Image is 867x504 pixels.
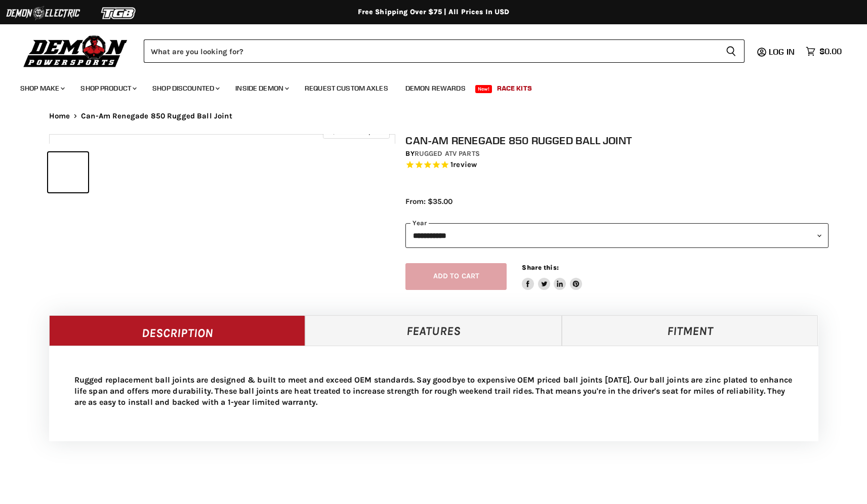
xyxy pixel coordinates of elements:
[398,78,473,99] a: Demon Rewards
[764,47,801,56] a: Log in
[405,134,829,147] h1: Can-Am Renegade 850 Rugged Ball Joint
[145,78,226,99] a: Shop Discounted
[73,78,143,99] a: Shop Product
[522,263,582,290] aside: Share this:
[81,4,157,23] img: TGB Logo 2
[228,78,295,99] a: Inside Demon
[13,78,71,99] a: Shop Make
[5,4,81,23] img: Demon Electric Logo 2
[489,78,540,99] a: Race Kits
[405,197,452,206] span: From: $35.00
[328,128,384,135] span: Click to expand
[305,315,562,346] a: Features
[144,39,745,63] form: Product
[453,160,477,169] span: review
[144,39,718,63] input: Search
[769,47,795,57] span: Log in
[801,44,847,59] a: $0.00
[49,315,306,346] a: Description
[475,85,492,93] span: New!
[405,148,829,159] div: by
[29,112,839,120] nav: Breadcrumbs
[74,374,793,408] p: Rugged replacement ball joints are designed & built to meet and exceed OEM standards. Say goodbye...
[13,74,839,99] ul: Main menu
[562,315,818,346] a: Fitment
[20,33,131,69] img: Demon Powersports
[405,223,829,248] select: year
[29,8,839,17] div: Free Shipping Over $75 | All Prices In USD
[91,152,131,192] button: Can-Am Renegade 850 Rugged Ball Joint thumbnail
[297,78,396,99] a: Request Custom Axles
[48,152,88,192] button: Can-Am Renegade 850 Rugged Ball Joint thumbnail
[81,112,232,120] span: Can-Am Renegade 850 Rugged Ball Joint
[522,264,558,271] span: Share this:
[718,39,745,63] button: Search
[819,47,842,56] span: $0.00
[415,149,480,158] a: Rugged ATV Parts
[450,160,477,169] span: 1 reviews
[49,112,70,120] a: Home
[405,160,829,171] span: Rated 5.0 out of 5 stars 1 reviews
